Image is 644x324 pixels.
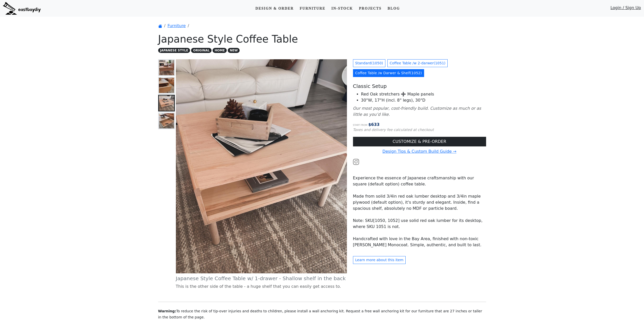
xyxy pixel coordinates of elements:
[387,59,448,67] a: Coffee Table /w 2-darwer(1051)
[361,97,486,103] li: 30"W, 17"H (incl. 8" legs), 30"D
[159,78,174,93] img: Japanese Style Coffee Table w/ 1-drawer - Round Drawer Face Detail
[3,2,41,15] img: eastbaydiy
[353,218,486,230] p: Note: SKU[1050, 1052] use solid red oak lumber for its desktop, where SKU 1051 is not.
[382,149,456,154] a: Design Tips & Custom Build Guide →
[298,4,327,13] a: Furniture
[610,5,641,13] a: Login / Sign Up
[158,33,486,45] h1: Japanese Style Coffee Table
[353,124,367,126] small: Start from
[176,283,347,290] p: This is the other side of the table - a huge shelf that you can easily get access to.
[159,60,174,75] img: Japanese Style Coffee Table w/ 1-drawer Front
[176,59,347,273] img: Japanese Style Coffee Table w/ 1-drawer - Shallow shelf in the back
[228,48,240,53] span: NEW
[191,48,212,53] span: ORIGINAL
[361,91,486,97] li: Red Oak stretchers ➕ Maple panels
[158,48,190,53] span: JAPANESE STYLE
[353,83,486,89] h5: Classic Setup
[357,4,383,13] a: Projects
[353,175,486,187] p: Experience the essence of Japanese craftsmanship with our square (default option) coffee table.
[158,309,482,319] small: To reduce the risk of tip-over injuries and deaths to children, please install a wall anchoring k...
[353,159,359,164] a: Watch the build video or pictures on Instagram
[158,309,176,313] strong: Warning:
[368,122,380,127] span: $ 633
[353,193,486,212] p: Made from solid 3/4in red oak lumber desktop and 3/4in maple plywood (default option), it's sturd...
[213,48,227,53] span: HOME
[168,23,186,28] a: Furniture
[353,137,486,146] a: CUSTOMIZE & PRE-ORDER
[176,275,347,281] h5: Japanese Style Coffee Table w/ 1-drawer - Shallow shelf in the back
[159,96,174,111] img: Japanese Style Coffee Table w/ 1-drawer - Shallow shelf in the back
[353,128,434,132] small: Taxes and delivery fee calculated at checkout
[353,59,385,67] a: Standard(1050)
[353,106,481,117] i: Our most popular, cost-friendly build. Customize as much or as little as you’d like.
[158,23,486,29] nav: breadcrumb
[159,113,174,128] img: Japanese Style Coffee Table w/ 1-drawer - Big Drawer /w Soft Close
[353,236,486,248] p: Handcrafted with love in the Bay Area, finished with non-toxic [PERSON_NAME] Monocoat. Simple, au...
[329,4,355,13] a: In-stock
[253,4,296,13] a: Design & Order
[353,69,424,77] a: Coffee Table /w Darwer & Shelf(1052)
[353,256,406,264] button: Learn more about this item
[386,4,402,13] a: Blog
